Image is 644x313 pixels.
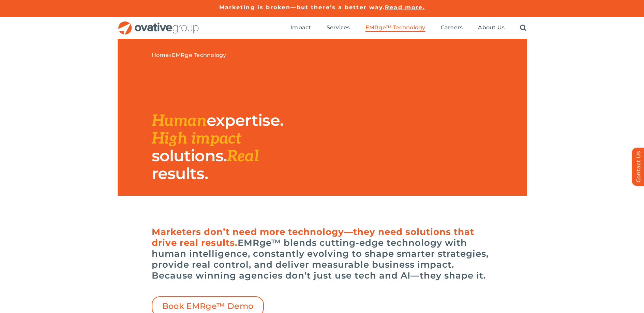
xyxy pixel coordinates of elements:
[506,175,527,196] img: EMRge_HomePage_Elements_Arrow Box
[152,65,220,95] img: EMRGE_RGB_wht
[227,147,259,166] span: Real
[152,129,241,148] span: High impact
[441,24,463,31] span: Careers
[365,24,425,31] span: EMRge™ Technology
[162,301,254,311] span: Book EMRge™ Demo
[152,146,227,165] span: solutions.
[152,164,208,183] span: results.
[441,24,463,32] a: Careers
[478,24,505,31] span: About Us
[172,52,226,58] span: EMRge Technology
[152,226,474,248] span: Marketers don’t need more technology—they need solutions that drive real results.
[152,111,207,131] span: Human
[207,110,283,130] span: expertise.
[520,24,526,32] a: Search
[219,4,385,11] a: Marketing is broken—but there’s a better way.
[327,24,350,32] a: Services
[327,24,350,31] span: Services
[290,24,311,31] span: Impact
[152,52,169,58] a: Home
[152,226,493,281] h6: EMRge™ blends cutting-edge technology with human intelligence, constantly evolving to shape smart...
[385,4,425,11] a: Read more.
[152,52,226,59] span: »
[365,24,425,32] a: EMRge™ Technology
[118,20,199,27] a: OG_Full_horizontal_RGB
[290,24,311,32] a: Impact
[322,39,527,141] img: EMRge Landing Page Header Image
[478,24,505,32] a: About Us
[290,17,526,39] nav: Menu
